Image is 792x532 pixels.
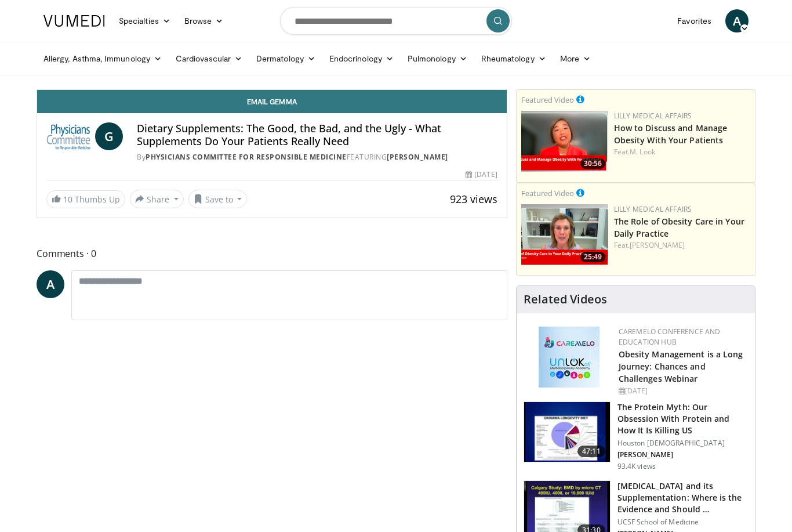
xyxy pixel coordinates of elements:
[553,47,598,70] a: More
[539,327,600,388] img: 45df64a9-a6de-482c-8a90-ada250f7980c.png.150x105_q85_autocrop_double_scale_upscale_version-0.2.jpg
[169,47,249,70] a: Cardiovascular
[249,47,322,70] a: Dermatology
[43,15,105,27] img: VuMedi Logo
[46,190,125,208] a: 10 Thumbs Up
[580,252,605,262] span: 25:49
[614,216,744,239] a: The Role of Obesity Care in Your Daily Practice
[280,7,512,35] input: Search topics, interventions
[630,147,655,157] a: M. Look
[725,9,749,32] a: A
[614,240,750,251] div: Feat.
[521,204,608,265] a: 25:49
[617,450,748,459] p: [PERSON_NAME]
[670,9,718,32] a: Favorites
[614,111,692,121] a: Lilly Medical Affairs
[577,446,605,457] span: 47:11
[619,327,721,347] a: CaReMeLO Conference and Education Hub
[37,90,507,113] a: Email Gemma
[137,152,497,162] div: By FEATURING
[617,480,748,515] h3: [MEDICAL_DATA] and its Supplementation: Where is the Evidence and Should …
[137,122,497,147] h4: Dietary Supplements: The Good, the Bad, and the Ugly - What Supplements Do Your Patients Really Need
[524,402,610,462] img: b7b8b05e-5021-418b-a89a-60a270e7cf82.150x105_q85_crop-smart_upscale.jpg
[37,246,507,261] span: Comments 0
[521,95,574,105] small: Featured Video
[521,204,608,265] img: e1208b6b-349f-4914-9dd7-f97803bdbf1d.png.150x105_q85_crop-smart_upscale.png
[95,122,123,150] a: G
[474,47,553,70] a: Rheumatology
[619,349,743,384] a: Obesity Management is a Long Journey: Chances and Challenges Webinar
[112,9,177,32] a: Specialties
[614,204,692,214] a: Lilly Medical Affairs
[46,122,90,150] img: Physicians Committee for Responsible Medicine
[177,9,231,32] a: Browse
[524,401,748,471] a: 47:11 The Protein Myth: Our Obsession With Protein and How It Is Killing US Houston [DEMOGRAPHIC_...
[130,190,184,208] button: Share
[580,158,605,169] span: 30:56
[188,190,248,208] button: Save to
[630,240,685,250] a: [PERSON_NAME]
[37,270,64,298] a: A
[387,152,448,162] a: [PERSON_NAME]
[617,439,748,448] p: Houston [DEMOGRAPHIC_DATA]
[466,169,497,180] div: [DATE]
[614,122,728,146] a: How to Discuss and Manage Obesity With Your Patients
[401,47,474,70] a: Pulmonology
[63,194,72,205] span: 10
[37,47,169,70] a: Allergy, Asthma, Immunology
[619,386,746,396] div: [DATE]
[617,401,748,436] h3: The Protein Myth: Our Obsession With Protein and How It Is Killing US
[450,192,497,206] span: 923 views
[614,147,750,157] div: Feat.
[524,292,607,306] h4: Related Videos
[617,517,748,527] p: UCSF School of Medicine
[617,462,656,471] p: 93.4K views
[521,188,574,198] small: Featured Video
[146,152,347,162] a: Physicians Committee for Responsible Medicine
[521,111,608,172] img: c98a6a29-1ea0-4bd5-8cf5-4d1e188984a7.png.150x105_q85_crop-smart_upscale.png
[521,111,608,172] a: 30:56
[322,47,401,70] a: Endocrinology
